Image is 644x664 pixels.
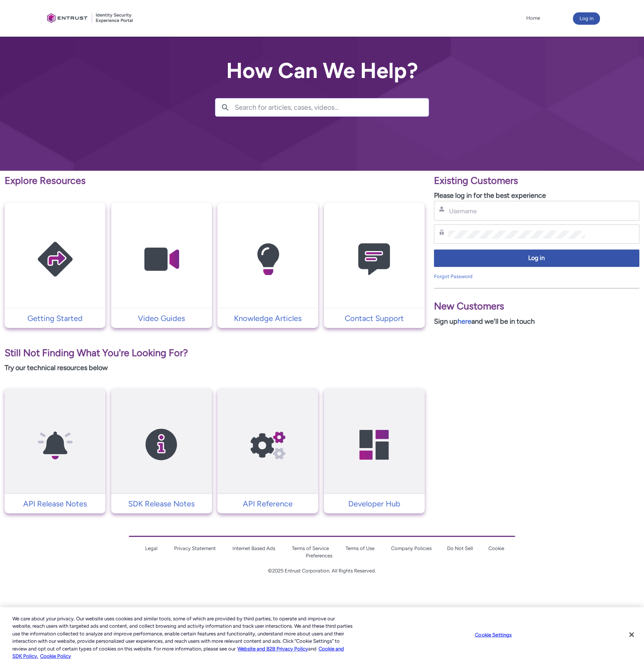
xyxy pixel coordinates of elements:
a: Knowledge Articles [217,312,318,324]
a: Home [524,12,542,24]
a: Cookie Policy [40,653,71,659]
button: Cookie Settings [469,627,517,643]
p: Getting Started [8,312,102,324]
p: Try our technical resources below [5,363,425,373]
button: Log in [573,12,600,25]
a: Company Policies [391,545,432,551]
img: API Reference [231,403,305,486]
a: Terms of Use [346,545,375,551]
img: SDK Release Notes [125,403,198,486]
a: Do Not Sell [447,545,473,551]
input: Username [448,207,585,215]
a: Contact Support [324,312,425,324]
a: Legal [145,545,158,551]
img: Knowledge Articles [231,218,305,301]
p: ©2025 Entrust Corporation. All Rights Reserved. [129,567,515,575]
h2: How Can We Help? [215,59,429,83]
p: Please log in for the best experience [434,190,639,201]
a: here [458,317,471,326]
a: Terms of Service [292,545,329,551]
p: Existing Customers [434,173,639,188]
button: Close [623,626,640,643]
a: Video Guides [111,312,212,324]
p: SDK Release Notes [115,498,208,509]
a: More information about our cookie policy., opens in a new tab [237,646,308,652]
img: API Release Notes [19,403,92,486]
div: We care about your privacy. Our website uses cookies and similar tools, some of which are provide... [12,615,354,660]
p: Knowledge Articles [221,312,314,324]
span: Log in [439,254,634,263]
a: Internet Based Ads [232,545,275,551]
a: Getting Started [5,312,105,324]
a: Forgot Password [434,273,473,279]
p: Video Guides [115,312,208,324]
a: Privacy Statement [174,545,216,551]
input: Search for articles, cases, videos... [235,98,429,116]
img: Video Guides [125,218,198,301]
p: Still Not Finding What You're Looking For? [5,346,425,360]
a: API Release Notes [5,498,105,509]
p: Explore Resources [5,173,425,188]
p: Contact Support [328,312,421,324]
button: Search [215,98,235,116]
p: API Release Notes [8,498,102,509]
p: API Reference [221,498,314,509]
a: API Reference [217,498,318,509]
a: SDK Release Notes [111,498,212,509]
a: Developer Hub [324,498,425,509]
button: Log in [434,250,639,267]
p: Developer Hub [328,498,421,509]
p: Sign up and we'll be in touch [434,316,639,327]
img: Getting Started [19,218,92,301]
img: Developer Hub [337,403,411,486]
p: New Customers [434,299,639,314]
img: Contact Support [337,218,411,301]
